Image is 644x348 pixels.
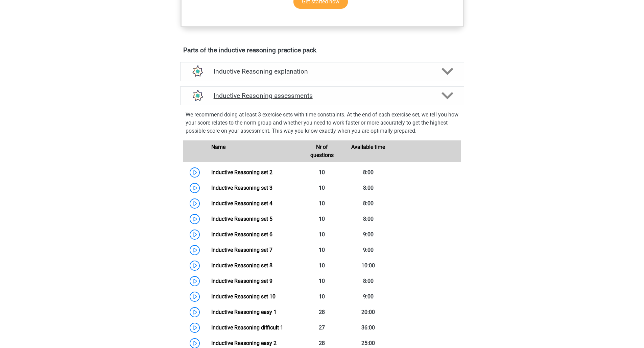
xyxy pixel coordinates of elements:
[189,63,206,80] img: inductive reasoning explanations
[211,278,272,284] a: Inductive Reasoning set 9
[211,216,272,222] a: Inductive Reasoning set 5
[214,68,431,75] h4: Inductive Reasoning explanation
[211,309,277,315] a: Inductive Reasoning easy 1
[177,62,467,81] a: explanations Inductive Reasoning explanation
[206,143,299,159] div: Name
[211,340,277,346] a: Inductive Reasoning easy 2
[299,143,345,159] div: Nr of questions
[211,185,272,191] a: Inductive Reasoning set 3
[211,247,272,253] a: Inductive Reasoning set 7
[211,262,272,269] a: Inductive Reasoning set 8
[177,86,467,105] a: assessments Inductive Reasoning assessments
[189,87,206,104] img: inductive reasoning assessments
[211,324,283,331] a: Inductive Reasoning difficult 1
[183,46,461,54] h4: Parts of the inductive reasoning practice pack
[211,169,272,176] a: Inductive Reasoning set 2
[211,200,272,207] a: Inductive Reasoning set 4
[211,293,276,300] a: Inductive Reasoning set 10
[345,143,391,159] div: Available time
[186,111,459,135] p: We recommend doing at least 3 exercise sets with time constraints. At the end of each exercise se...
[214,92,431,100] h4: Inductive Reasoning assessments
[211,231,272,238] a: Inductive Reasoning set 6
